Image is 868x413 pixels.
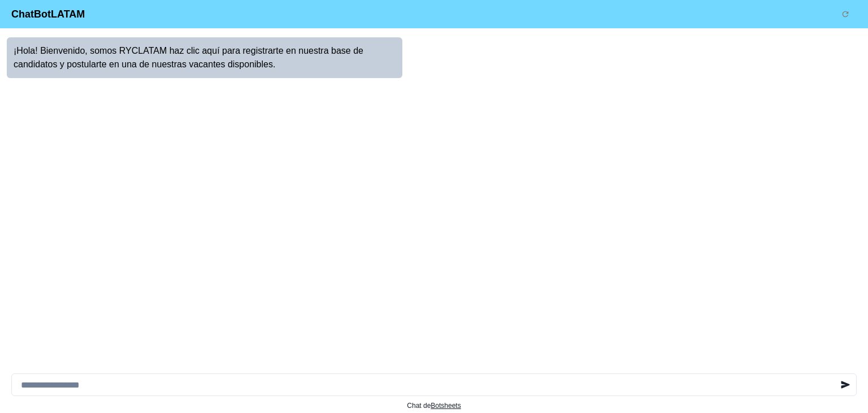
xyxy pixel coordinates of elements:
font: ¡Hola! Bienvenido, somos RYCLATAM haz clic aquí para registrarte en nuestra base de candidatos y ... [14,46,363,69]
button: Reiniciar [834,3,857,25]
font: ChatBotLATAM [11,8,85,20]
a: Botsheets [431,402,461,410]
font: Chat de [407,402,431,410]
